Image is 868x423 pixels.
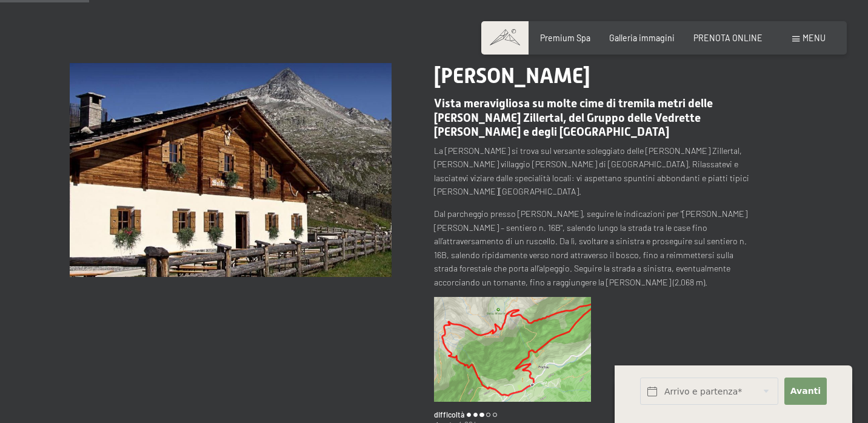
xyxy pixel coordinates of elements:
[434,96,713,138] span: Vista meravigliosa su molte cime di tremila metri delle [PERSON_NAME] Zillertal, del Gruppo delle...
[434,410,464,420] span: difficoltà
[803,33,826,43] span: Menu
[693,33,763,43] a: PRENOTA ONLINE
[434,297,591,401] img: Malga Waldner
[70,63,391,277] img: Malga Waldner
[434,63,590,88] span: [PERSON_NAME]
[784,378,826,405] button: Avanti
[434,144,755,199] p: La [PERSON_NAME] si trova sul versante soleggiato delle [PERSON_NAME] Zillertal, [PERSON_NAME] vi...
[790,385,821,398] span: Avanti
[540,33,590,43] a: Premium Spa
[609,33,675,43] a: Galleria immagini
[434,207,755,289] p: Dal parcheggio presso [PERSON_NAME], seguire le indicazioni per "[PERSON_NAME] [PERSON_NAME] – se...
